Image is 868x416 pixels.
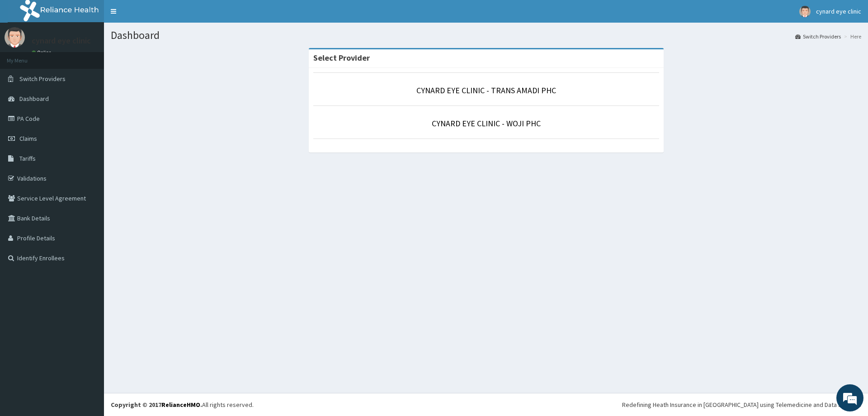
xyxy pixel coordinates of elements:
h1: Dashboard [111,29,861,41]
img: User Image [799,6,811,17]
a: CYNARD EYE CLINIC - TRANS AMADI PHC [416,85,556,96]
span: Tariffs [19,154,36,163]
strong: Copyright © 2017 . [111,401,202,409]
img: User Image [5,27,25,48]
span: Claims [19,134,37,143]
span: cynard eye clinic [816,7,861,15]
span: Switch Providers [19,75,66,83]
footer: All rights reserved. [104,393,868,416]
a: CYNARD EYE CLINIC - WOJI PHC [432,118,541,129]
strong: Select Provider [313,53,370,63]
li: Here [842,33,861,40]
a: Online [32,49,53,56]
p: cynard eye clinic [32,37,91,45]
span: Dashboard [19,95,49,103]
div: Redefining Heath Insurance in [GEOGRAPHIC_DATA] using Telemedicine and Data Science! [622,400,861,409]
a: RelianceHMO [161,401,200,409]
a: Switch Providers [795,33,841,40]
